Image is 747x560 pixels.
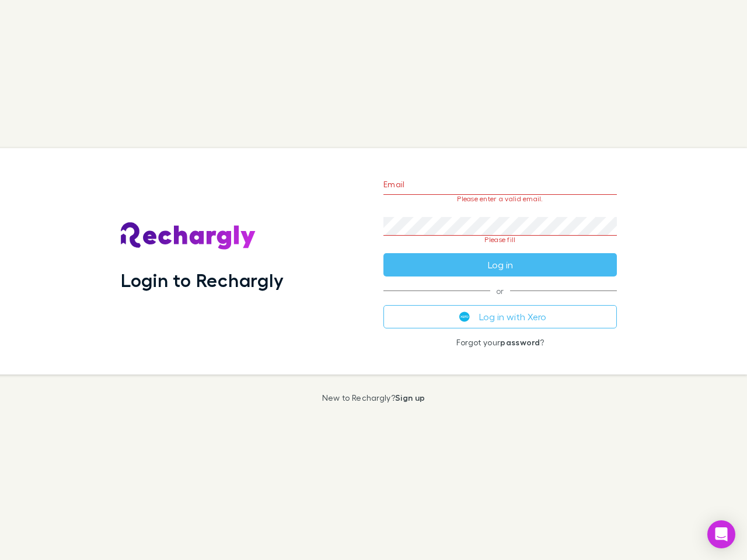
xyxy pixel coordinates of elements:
button: Log in with Xero [383,305,617,328]
h1: Login to Rechargly [121,269,284,291]
a: Sign up [395,393,425,402]
img: Xero's logo [459,311,470,322]
button: Log in [383,253,617,276]
p: New to Rechargly? [322,393,425,402]
p: Please fill [383,236,617,244]
div: Open Intercom Messenger [707,520,735,548]
p: Please enter a valid email. [383,195,617,203]
a: password [500,337,540,347]
p: Forgot your ? [383,338,617,347]
img: Rechargly's Logo [121,222,256,250]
